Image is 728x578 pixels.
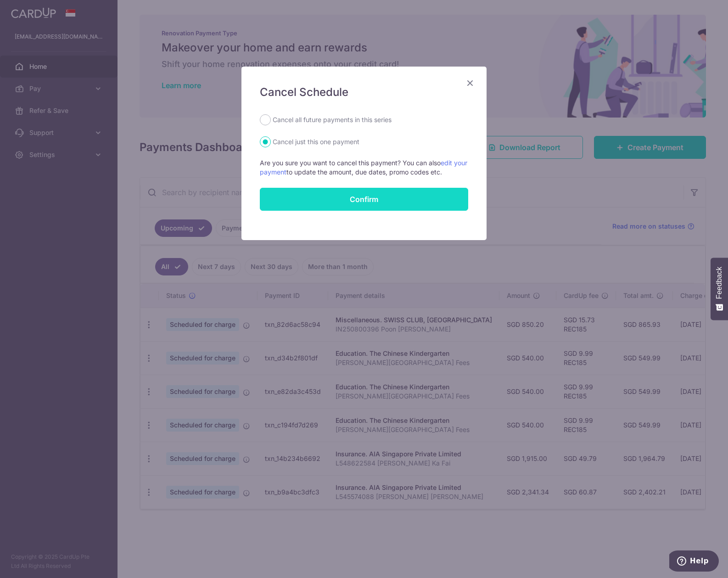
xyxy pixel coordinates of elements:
[273,114,392,125] label: Cancel all future payments in this series
[273,136,359,147] label: Cancel just this one payment
[260,188,468,211] button: Confirm
[260,158,468,177] p: Are you sure you want to cancel this payment? You can also to update the amount, due dates, promo...
[465,78,476,89] button: Close
[711,258,728,320] button: Feedback - Show survey
[669,550,719,573] iframe: Opens a widget where you can find more information
[260,85,468,100] h5: Cancel Schedule
[715,267,723,299] span: Feedback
